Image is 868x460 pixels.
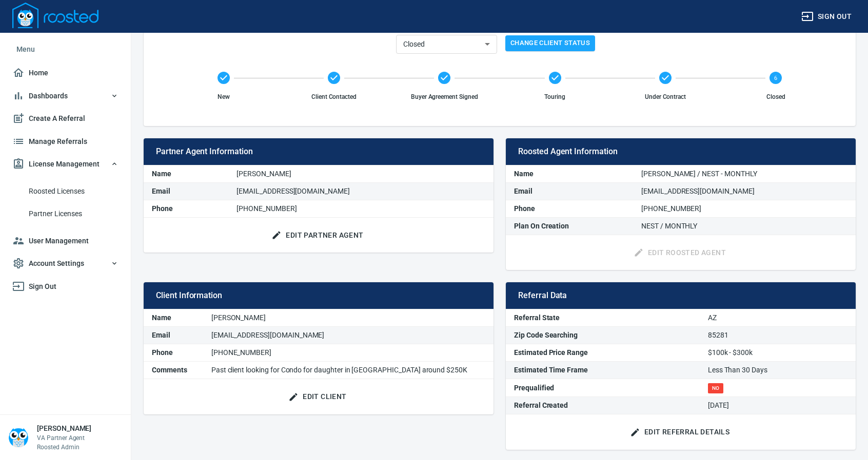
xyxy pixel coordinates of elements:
span: NO [708,383,724,393]
a: Sign Out [8,275,123,298]
b: Plan On Creation [514,222,569,230]
span: Referral Data [518,290,843,301]
b: Name [514,170,534,178]
td: [EMAIL_ADDRESS][DOMAIN_NAME] [228,182,494,200]
span: Closed [725,92,827,101]
td: NEST / MONTHLY [633,217,856,235]
b: Email [152,331,170,339]
p: Roosted Admin [37,443,91,452]
td: [PERSON_NAME] [203,309,494,327]
span: Partner Agent Information [156,147,481,157]
b: Name [152,170,171,178]
a: Partner Licenses [8,202,123,225]
b: Estimated Price Range [514,348,588,357]
button: Edit Referral Details [628,423,734,442]
span: User Management [12,235,119,247]
span: Under Contract [614,92,716,101]
span: Client Contacted [283,92,385,101]
span: Partner Licenses [29,207,119,220]
td: AZ [700,309,856,327]
span: Manage Referrals [12,135,119,148]
button: Edit Client [286,387,350,406]
span: Buyer Agreement Signed [393,92,496,101]
span: Sign out [801,10,852,23]
span: Roosted Licenses [29,185,119,198]
span: License Management [12,158,119,171]
b: Prequalified [514,384,554,392]
span: Create A Referral [12,112,119,125]
td: Past client looking for Condo for daughter in [GEOGRAPHIC_DATA] around $250K [203,362,494,379]
td: [PHONE_NUMBER] [633,200,856,217]
span: Client Information [156,290,481,301]
button: Sign out [797,7,856,26]
td: Less Than 30 Days [700,362,856,379]
span: Dashboards [12,90,119,102]
td: [PHONE_NUMBER] [203,344,494,362]
b: Referral State [514,313,560,322]
button: Dashboards [8,85,123,108]
td: [PERSON_NAME] / NEST - MONTHLY [633,165,856,183]
b: Referral Created [514,401,568,409]
b: Email [514,187,532,195]
td: [PHONE_NUMBER] [228,200,494,217]
span: Touring [504,92,606,101]
a: Manage Referrals [8,130,123,153]
a: Home [8,61,123,85]
td: 85281 [700,327,856,344]
button: License Management [8,153,123,176]
iframe: Chat [824,414,860,452]
span: Change Client Status [510,37,590,49]
td: [EMAIL_ADDRESS][DOMAIN_NAME] [203,327,494,344]
a: Roosted Licenses [8,180,123,203]
b: Comments [152,366,187,374]
button: Account Settings [8,252,123,275]
span: Roosted Agent Information [518,147,843,157]
a: Create A Referral [8,107,123,130]
td: $100k - $300k [700,344,856,362]
p: VA Partner Agent [37,433,91,443]
td: [PERSON_NAME] [228,165,494,183]
img: Logo [12,3,98,28]
h6: [PERSON_NAME] [37,423,91,433]
b: Estimated Time Frame [514,366,588,374]
b: Zip Code Searching [514,331,578,339]
span: Edit Client [290,390,346,403]
b: Email [152,187,170,195]
span: New [172,92,274,101]
span: Sign Out [12,280,119,293]
button: Change Client Status [505,35,595,51]
b: Name [152,313,171,322]
b: Phone [152,348,173,357]
td: [DATE] [700,397,856,414]
span: Edit Partner Agent [273,229,363,242]
a: User Management [8,229,123,253]
b: Phone [152,204,173,213]
span: Account Settings [12,257,119,270]
text: 6 [774,75,777,81]
button: Edit Partner Agent [269,226,367,245]
span: Edit Referral Details [632,426,729,438]
td: [EMAIL_ADDRESS][DOMAIN_NAME] [633,182,856,200]
span: Home [12,67,119,79]
li: Menu [8,37,123,61]
b: Phone [514,204,535,213]
img: Person [8,427,29,448]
